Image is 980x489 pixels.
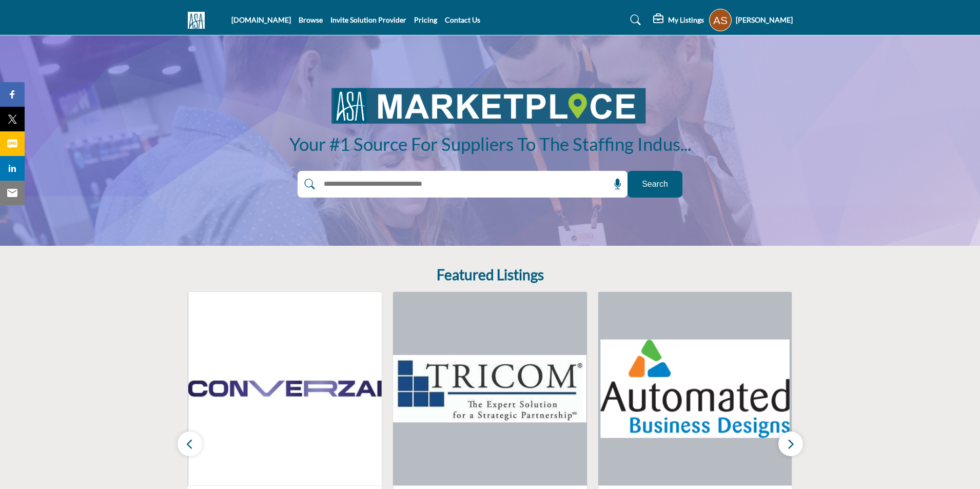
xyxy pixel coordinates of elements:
a: Pricing [414,15,437,24]
img: Automated Business Designs Inc. [598,292,792,485]
h1: Your #1 Source for Suppliers to the Staffing Industry [289,132,691,156]
h2: Featured Listings [437,266,544,284]
h5: [PERSON_NAME] [736,15,793,25]
a: [DOMAIN_NAME] [231,15,291,24]
a: Contact Us [445,15,480,24]
h5: My Listings [668,15,704,25]
button: Search [628,171,682,198]
a: Browse [299,15,323,24]
a: Search [620,12,648,28]
div: My Listings [653,14,704,26]
img: ConverzAI [188,292,382,485]
img: TRICOM [393,292,587,485]
img: image [328,84,652,126]
img: Site Logo [188,12,210,29]
a: Invite Solution Provider [330,15,406,24]
span: Search [642,178,668,190]
button: Show hide supplier dropdown [709,9,732,31]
